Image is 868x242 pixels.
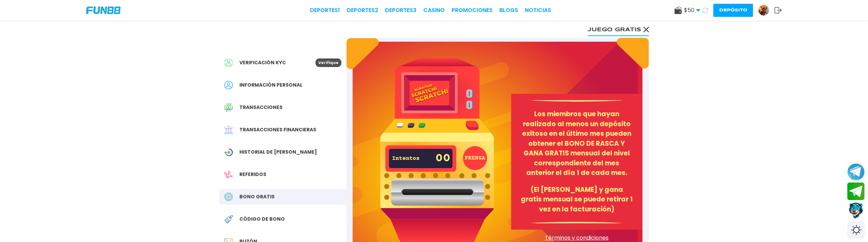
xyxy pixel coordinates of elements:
span: Transacciones [239,104,282,111]
button: PRENSA [463,146,487,170]
a: Verificación KYCVerifique [219,55,347,70]
p: Intentos [392,156,416,162]
img: Financial Transaction [224,125,233,134]
a: Deportes3 [385,6,416,14]
a: PersonalInformación personal [219,77,347,93]
a: Redeem BonusCódigo de bono [219,211,347,227]
div: Switch theme [847,221,865,239]
span: Información personal [239,81,302,89]
a: Términos y condiciones [511,234,642,242]
span: $ 50 [684,6,700,14]
p: Verifique [316,58,341,67]
span: Historial de [PERSON_NAME] [239,148,317,156]
p: Los miembros que hayan realizado al menos un depósito exitoso en el último mes pueden obtener el ... [519,109,634,178]
a: ReferralReferidos [219,167,347,182]
img: Free Bonus [224,192,233,201]
a: Deportes1 [310,6,340,14]
a: Financial TransactionTransacciones financieras [219,122,347,137]
button: Contact customer service [847,202,865,220]
button: Depósito [713,4,753,17]
a: Wagering TransactionHistorial de [PERSON_NAME] [219,144,347,160]
img: Wagering Transaction [224,148,233,156]
span: Verificación KYC [239,59,286,66]
img: Machine [380,58,494,242]
a: Deportes2 [347,6,378,14]
a: NOTICIAS [525,6,551,14]
img: Transaction History [224,103,233,112]
a: CASINO [423,6,445,14]
img: Redeem Bonus [224,215,233,223]
span: Código de bono [239,216,285,223]
button: Join telegram [847,183,865,200]
img: Company Logo [86,7,121,14]
img: Avatar [758,5,769,15]
button: Juego gratis [588,22,649,36]
a: Avatar [758,5,774,16]
a: Promociones [452,6,493,14]
img: Personal [224,81,233,89]
a: BLOGS [499,6,518,14]
span: Referidos [239,171,266,178]
img: Referral [224,170,233,179]
p: 00 [435,149,451,168]
span: Bono Gratis [239,193,275,200]
a: Transaction HistoryTransacciones [219,100,347,115]
button: Join telegram channel [847,163,865,181]
span: Transacciones financieras [239,126,316,133]
a: Free BonusBono Gratis [219,189,347,205]
p: (El [PERSON_NAME] y gana gratis mensual se puede retirar 1 vez en la facturación) [519,185,634,214]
